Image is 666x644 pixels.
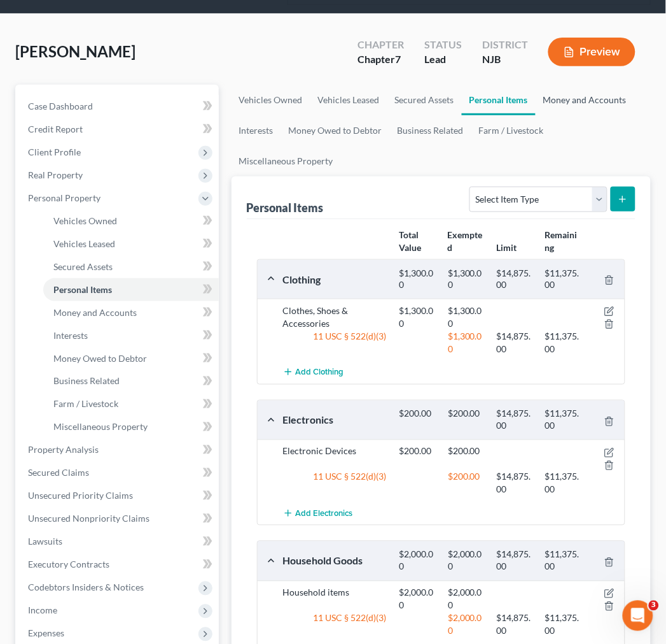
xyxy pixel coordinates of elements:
[357,52,404,67] div: Chapter
[462,85,536,115] a: Personal Items
[43,233,219,255] a: Vehicles Leased
[28,169,83,180] span: Real Property
[28,559,109,570] span: Executory Contracts
[387,85,462,115] a: Secured Assets
[53,353,147,364] span: Money Owed to Debtor
[539,330,587,355] div: $11,375.00
[277,413,393,427] div: Electronics
[296,508,353,519] span: Add Electronics
[18,508,219,531] a: Unsecured Nonpriority Claims
[539,612,587,638] div: $11,375.00
[296,368,344,378] span: Add Clothing
[441,408,490,432] div: $200.00
[18,439,219,462] a: Property Analysis
[310,85,387,115] a: Vehicles Leased
[441,304,490,330] div: $1,300.00
[53,284,112,295] span: Personal Items
[15,42,135,61] span: [PERSON_NAME]
[28,628,64,639] span: Expenses
[53,238,115,249] span: Vehicles Leased
[283,501,353,525] button: Add Electronics
[548,38,635,66] button: Preview
[357,38,404,52] div: Chapter
[490,330,538,355] div: $14,875.00
[424,52,462,67] div: Lead
[28,582,144,593] span: Codebtors Insiders & Notices
[497,242,517,253] strong: Limit
[43,255,219,278] a: Secured Assets
[28,445,99,455] span: Property Analysis
[399,229,421,253] strong: Total Value
[28,513,149,524] span: Unsecured Nonpriority Claims
[441,471,490,496] div: $200.00
[448,229,483,253] strong: Exempted
[28,192,101,203] span: Personal Property
[28,124,83,134] span: Credit Report
[539,408,587,432] div: $11,375.00
[393,549,441,573] div: $2,000.00
[43,370,219,393] a: Business Related
[490,408,538,432] div: $14,875.00
[28,605,57,616] span: Income
[43,324,219,347] a: Interests
[277,612,393,638] div: 11 USC § 522(d)(3)
[395,53,401,65] span: 7
[18,118,219,141] a: Credit Report
[53,330,88,341] span: Interests
[28,536,62,547] span: Lawsuits
[277,471,393,496] div: 11 USC § 522(d)(3)
[545,229,578,253] strong: Remaining
[28,490,133,501] span: Unsecured Priority Claims
[18,554,219,576] a: Executory Contracts
[277,330,393,355] div: 11 USC § 522(d)(3)
[539,471,587,496] div: $11,375.00
[393,587,441,612] div: $2,000.00
[43,416,219,439] a: Miscellaneous Property
[441,445,490,458] div: $200.00
[277,554,393,568] div: Household Goods
[441,612,490,638] div: $2,000.00
[232,85,310,115] a: Vehicles Owned
[277,304,393,330] div: Clothes, Shoes & Accessories
[18,485,219,508] a: Unsecured Priority Claims
[43,301,219,324] a: Money and Accounts
[490,268,538,291] div: $14,875.00
[393,304,441,330] div: $1,300.00
[43,347,219,370] a: Money Owed to Debtor
[283,361,344,384] button: Add Clothing
[490,612,538,638] div: $14,875.00
[28,147,81,157] span: Client Profile
[649,601,659,611] span: 3
[18,531,219,554] a: Lawsuits
[482,38,528,52] div: District
[441,549,490,573] div: $2,000.00
[232,115,281,146] a: Interests
[482,52,528,67] div: NJB
[424,38,462,52] div: Status
[539,268,587,291] div: $11,375.00
[43,210,219,233] a: Vehicles Owned
[393,268,441,291] div: $1,300.00
[43,393,219,416] a: Farm / Livestock
[441,268,490,291] div: $1,300.00
[53,307,137,318] span: Money and Accounts
[536,85,634,115] a: Money and Accounts
[281,115,390,146] a: Money Owed to Debtor
[28,101,93,111] span: Case Dashboard
[18,462,219,485] a: Secured Claims
[490,549,538,573] div: $14,875.00
[490,471,538,496] div: $14,875.00
[277,587,393,612] div: Household items
[623,601,653,631] iframe: Intercom live chat
[393,408,441,432] div: $200.00
[18,95,219,118] a: Case Dashboard
[390,115,471,146] a: Business Related
[471,115,552,146] a: Farm / Livestock
[53,376,120,387] span: Business Related
[277,445,393,471] div: Electronic Devices
[43,278,219,301] a: Personal Items
[393,445,441,458] div: $200.00
[441,330,490,355] div: $1,300.00
[28,468,89,478] span: Secured Claims
[53,399,118,410] span: Farm / Livestock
